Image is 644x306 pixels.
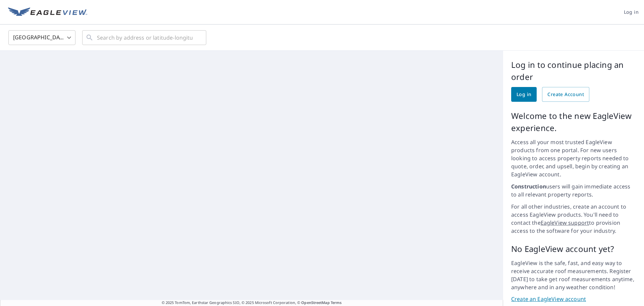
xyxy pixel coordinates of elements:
span: © 2025 TomTom, Earthstar Geographics SIO, © 2025 Microsoft Corporation, © [162,300,342,306]
a: Create an EagleView account [511,295,636,303]
p: No EagleView account yet? [511,243,636,255]
a: OpenStreetMap [301,300,329,305]
img: EV Logo [8,7,87,17]
strong: Construction [511,183,546,190]
span: Log in [624,8,639,16]
p: Welcome to the new EagleView experience. [511,110,636,134]
input: Search by address or latitude-longitude [97,28,193,47]
p: users will gain immediate access to all relevant property reports. [511,182,636,199]
p: Log in to continue placing an order [511,59,636,83]
a: Log in [511,87,537,102]
p: For all other industries, create an account to access EagleView products. You'll need to contact ... [511,203,636,235]
span: Create Account [547,90,584,99]
a: Terms [331,300,342,305]
p: Access all your most trusted EagleView products from one portal. For new users looking to access ... [511,138,636,178]
div: [GEOGRAPHIC_DATA] [8,28,75,47]
a: EagleView support [541,219,589,226]
span: Log in [517,90,531,99]
a: Create Account [542,87,589,102]
p: EagleView is the safe, fast, and easy way to receive accurate roof measurements. Register [DATE] ... [511,259,636,291]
